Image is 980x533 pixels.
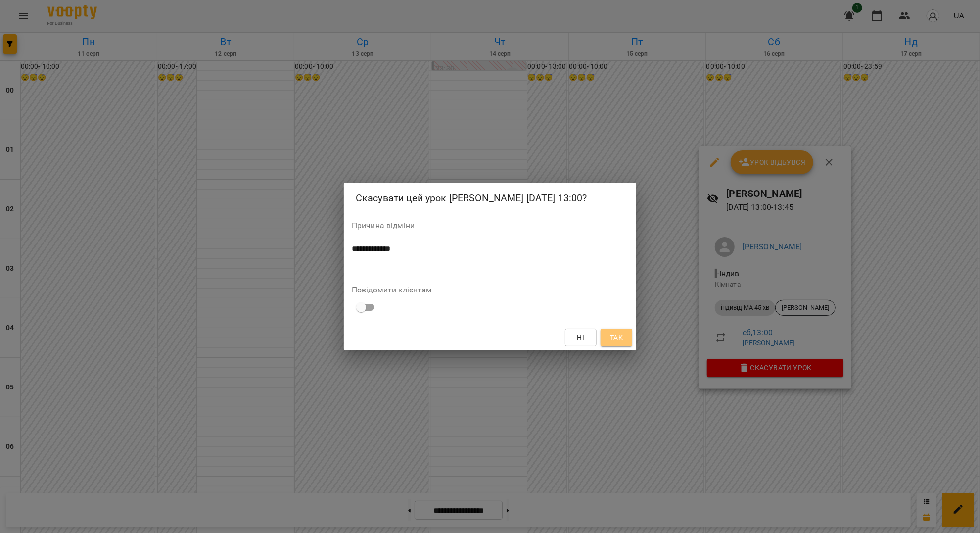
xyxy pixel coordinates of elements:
[610,332,623,343] span: Так
[352,222,628,230] label: Причина відміни
[601,329,632,346] button: Так
[356,191,624,206] h2: Скасувати цей урок [PERSON_NAME] [DATE] 13:00?
[352,286,628,294] label: Повідомити клієнтам
[577,332,585,343] span: Ні
[565,329,597,346] button: Ні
